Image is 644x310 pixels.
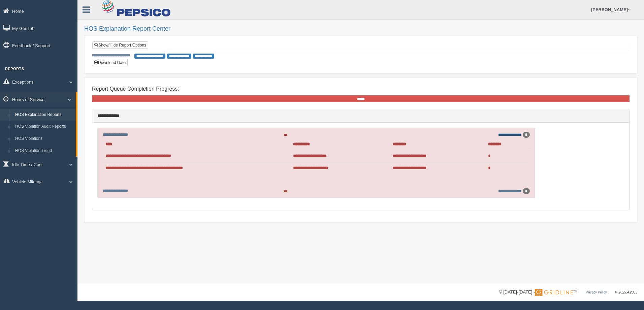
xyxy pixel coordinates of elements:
img: Gridline [535,289,573,296]
button: Download Data [92,59,128,66]
a: HOS Explanation Reports [12,109,76,121]
a: Privacy Policy [586,290,607,294]
div: © [DATE]-[DATE] - ™ [499,289,637,296]
a: HOS Violation Audit Reports [12,121,76,133]
h4: Report Queue Completion Progress: [92,86,630,92]
span: v. 2025.4.2063 [615,290,637,294]
a: HOS Violation Trend [12,145,76,157]
h2: HOS Explanation Report Center [84,26,637,32]
a: HOS Violations [12,133,76,145]
a: Show/Hide Report Options [92,41,148,49]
